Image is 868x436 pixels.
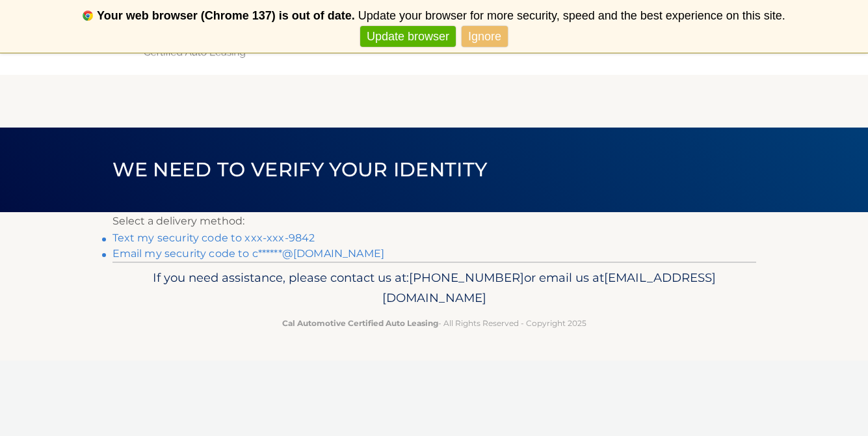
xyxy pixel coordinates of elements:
span: [PHONE_NUMBER] [409,270,524,285]
strong: Cal Automotive Certified Auto Leasing [282,318,438,328]
p: Select a delivery method: [112,212,756,230]
a: Email my security code to c******@[DOMAIN_NAME] [112,247,385,260]
a: Update browser [360,26,456,48]
a: Text my security code to xxx-xxx-9842 [112,232,315,244]
p: - All Rights Reserved - Copyright 2025 [121,316,748,330]
span: We need to verify your identity [112,157,488,182]
span: Update your browser for more security, speed and the best experience on this site. [358,9,785,22]
a: Ignore [462,26,508,48]
b: Your web browser (Chrome 137) is out of date. [97,9,355,22]
p: If you need assistance, please contact us at: or email us at [121,267,748,309]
